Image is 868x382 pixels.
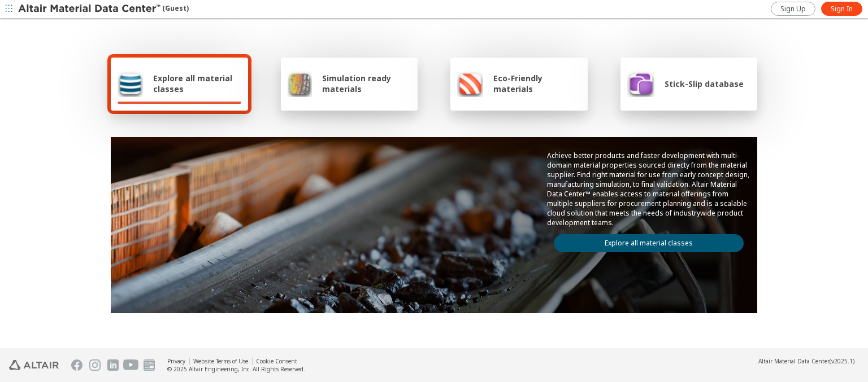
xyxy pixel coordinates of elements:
a: Sign Up [771,2,815,16]
span: Stick-Slip database [665,78,744,89]
img: Altair Engineering [9,360,59,370]
a: Sign In [821,2,862,16]
span: Simulation ready materials [322,73,411,94]
img: Eco-Friendly materials [457,70,483,97]
span: Sign In [831,5,853,14]
a: Explore all material classes [554,234,744,252]
span: Eco-Friendly materials [493,73,580,94]
div: © 2025 Altair Engineering, Inc. All Rights Reserved. [167,365,305,373]
div: (Guest) [18,3,189,15]
span: Altair Material Data Center [758,357,830,365]
img: Explore all material classes [118,70,143,97]
a: Website Terms of Use [193,357,248,365]
a: Cookie Consent [256,357,297,365]
img: Altair Material Data Center [18,3,162,15]
div: (v2025.1) [758,357,854,365]
img: Stick-Slip database [627,70,654,97]
a: Privacy [167,357,185,365]
span: Explore all material classes [153,73,241,94]
img: Simulation ready materials [288,70,312,97]
p: Achieve better products and faster development with multi-domain material properties sourced dire... [547,151,750,227]
span: Sign Up [780,5,806,14]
